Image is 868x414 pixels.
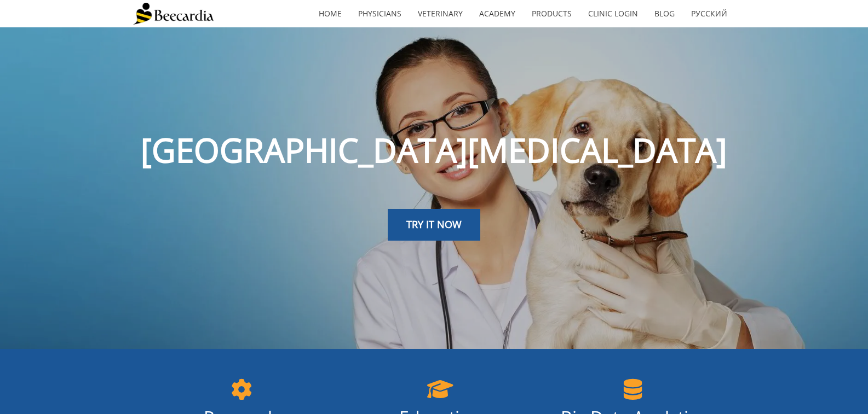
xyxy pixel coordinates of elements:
a: Veterinary [410,1,471,26]
span: [GEOGRAPHIC_DATA][MEDICAL_DATA] [141,127,727,172]
span: TRY IT NOW [406,218,462,231]
img: Beecardia [133,3,214,25]
a: Blog [646,1,683,26]
a: home [311,1,350,26]
a: TRY IT NOW [388,209,480,241]
a: Products [524,1,580,26]
a: Clinic Login [580,1,646,26]
a: Physicians [350,1,410,26]
a: Русский [683,1,735,26]
a: Academy [471,1,524,26]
